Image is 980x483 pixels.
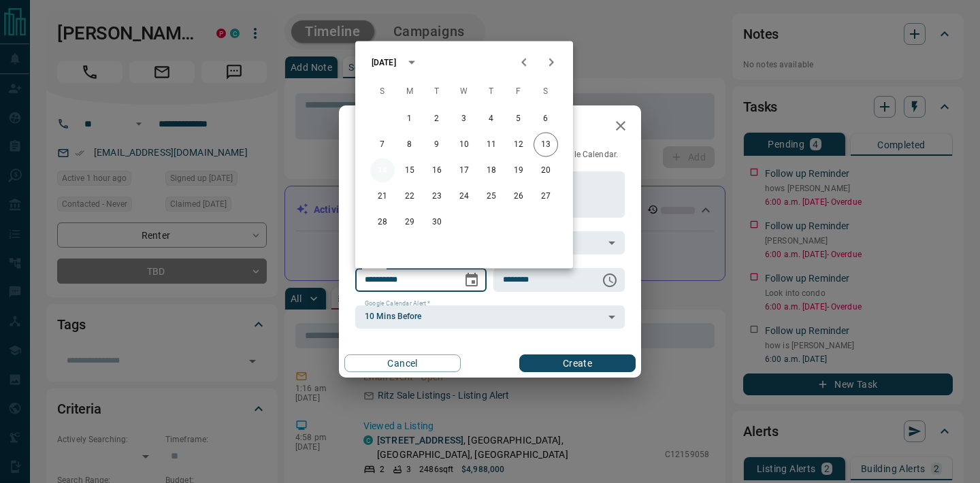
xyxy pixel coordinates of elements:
[506,107,531,131] button: 5
[510,49,538,76] button: Previous month
[397,78,422,105] span: Monday
[458,267,485,294] button: Choose date, selected date is Sep 14, 2025
[370,78,395,105] span: Sunday
[425,78,449,105] span: Tuesday
[506,78,531,105] span: Friday
[519,354,636,372] button: Create
[506,184,531,209] button: 26
[534,133,558,157] button: 13
[479,107,504,131] button: 4
[339,105,430,149] h2: New Task
[370,184,395,209] button: 21
[425,107,449,131] button: 2
[425,210,449,235] button: 30
[372,56,396,69] div: [DATE]
[452,78,476,105] span: Wednesday
[370,159,395,183] button: 14
[534,107,558,131] button: 6
[506,133,531,157] button: 12
[397,159,422,183] button: 15
[538,49,565,76] button: Next month
[534,78,558,105] span: Saturday
[479,159,504,183] button: 18
[397,133,422,157] button: 8
[534,159,558,183] button: 20
[425,133,449,157] button: 9
[397,107,422,131] button: 1
[452,133,476,157] button: 10
[365,299,430,308] label: Google Calendar Alert
[534,184,558,209] button: 27
[452,107,476,131] button: 3
[400,51,423,74] button: calendar view is open, switch to year view
[425,159,449,183] button: 16
[452,184,476,209] button: 24
[452,159,476,183] button: 17
[344,354,461,372] button: Cancel
[370,210,395,235] button: 28
[397,184,422,209] button: 22
[479,133,504,157] button: 11
[355,305,625,329] div: 10 Mins Before
[425,184,449,209] button: 23
[479,78,504,105] span: Thursday
[370,133,395,157] button: 7
[506,159,531,183] button: 19
[397,210,422,235] button: 29
[596,267,623,294] button: Choose time, selected time is 6:00 AM
[479,184,504,209] button: 25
